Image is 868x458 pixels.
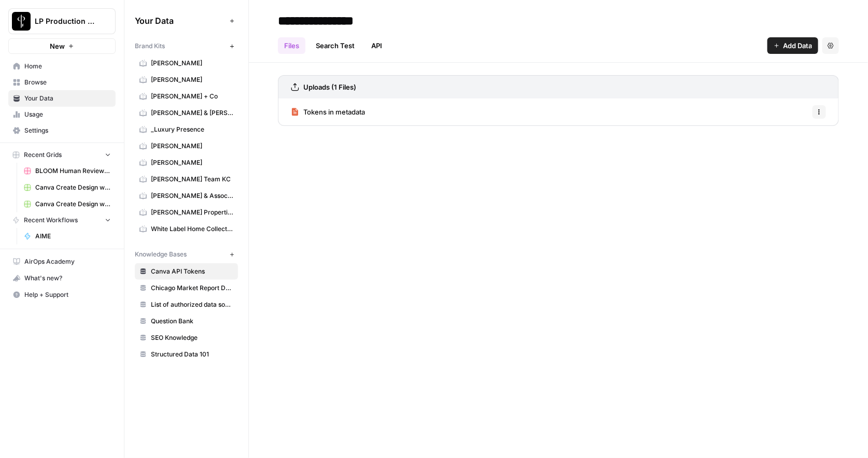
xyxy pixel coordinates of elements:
span: Your Data [135,15,226,27]
a: Structured Data 101 [135,346,238,363]
span: SEO Knowledge [151,333,233,342]
span: [PERSON_NAME] + Co [151,92,233,101]
span: Usage [24,110,111,119]
a: List of authorized data sources for blog articles [135,296,238,313]
span: Recent Workflows [24,216,78,225]
a: Question Bank [135,313,238,330]
span: [PERSON_NAME] [151,75,233,84]
a: Canva API Tokens [135,263,238,280]
span: [PERSON_NAME] & Associates [151,191,233,201]
span: Canva Create Design with Image Workflow Grid [35,199,111,209]
span: Canva Create Design with Image Workflow Grid (Copy) [35,183,111,192]
a: AirOps Academy [8,253,116,270]
button: Add Data [767,37,818,54]
span: BLOOM Human Review (ver2) [35,166,111,176]
span: AIME [35,232,111,241]
div: What's new? [9,270,115,286]
span: White Label Home Collective [151,224,233,234]
a: [PERSON_NAME] Team KC [135,171,238,188]
span: Knowledge Bases [135,250,187,259]
button: Recent Workflows [8,212,116,228]
span: Structured Data 101 [151,350,233,359]
span: [PERSON_NAME] & [PERSON_NAME] [151,108,233,118]
span: Home [24,62,111,71]
a: BLOOM Human Review (ver2) [19,163,116,179]
span: List of authorized data sources for blog articles [151,300,233,309]
a: [PERSON_NAME] + Co [135,88,238,105]
span: Question Bank [151,317,233,326]
span: AirOps Academy [24,257,111,266]
span: Canva API Tokens [151,267,233,276]
span: Recent Grids [24,150,62,160]
span: New [50,41,65,51]
a: Home [8,58,116,75]
a: _Luxury Presence [135,121,238,138]
img: LP Production Workloads Logo [12,12,31,31]
span: Your Data [24,94,111,103]
h3: Uploads (1 Files) [303,82,356,92]
span: Tokens in metadata [303,107,365,117]
a: Uploads (1 Files) [291,76,356,98]
span: [PERSON_NAME] [151,158,233,167]
button: Help + Support [8,287,116,303]
button: Workspace: LP Production Workloads [8,8,116,34]
a: [PERSON_NAME] [135,71,238,88]
a: API [365,37,388,54]
span: Brand Kits [135,41,165,51]
span: [PERSON_NAME] [151,141,233,151]
a: Usage [8,106,116,123]
a: Files [278,37,305,54]
button: What's new? [8,270,116,287]
a: Tokens in metadata [291,98,365,125]
a: AIME [19,228,116,245]
a: Your Data [8,90,116,107]
a: [PERSON_NAME] [135,138,238,154]
span: Settings [24,126,111,135]
button: New [8,38,116,54]
span: [PERSON_NAME] Properties Team [151,208,233,217]
span: [PERSON_NAME] [151,59,233,68]
span: [PERSON_NAME] Team KC [151,175,233,184]
span: Browse [24,78,111,87]
span: Help + Support [24,290,111,299]
a: [PERSON_NAME] & [PERSON_NAME] [135,105,238,121]
span: LP Production Workloads [35,16,97,26]
a: Canva Create Design with Image Workflow Grid [19,196,116,212]
a: Canva Create Design with Image Workflow Grid (Copy) [19,179,116,196]
span: Add Data [783,40,812,51]
a: Browse [8,74,116,91]
a: [PERSON_NAME] & Associates [135,188,238,204]
span: Chicago Market Report Data [151,283,233,293]
a: SEO Knowledge [135,330,238,346]
a: White Label Home Collective [135,221,238,237]
a: [PERSON_NAME] Properties Team [135,204,238,221]
a: Search Test [310,37,361,54]
span: _Luxury Presence [151,125,233,134]
button: Recent Grids [8,147,116,163]
a: Chicago Market Report Data [135,280,238,296]
a: Settings [8,122,116,139]
a: [PERSON_NAME] [135,154,238,171]
a: [PERSON_NAME] [135,55,238,71]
